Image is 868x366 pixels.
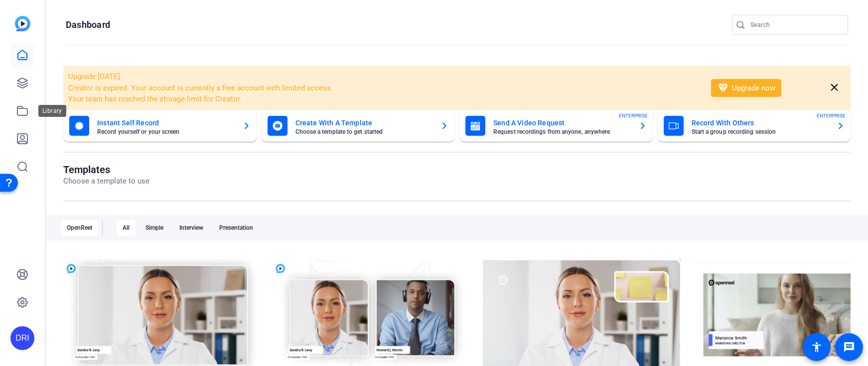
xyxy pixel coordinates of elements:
[213,220,259,236] div: Presentation
[692,129,829,135] mat-card-subtitle: Start a group recording session
[38,105,66,117] div: Library
[68,83,698,94] li: Creator is expired. Your account is currently a free account with limited access.
[63,176,149,187] p: Choose a template to use
[68,72,120,81] span: Upgrade [DATE]
[262,110,455,142] button: Create With A TemplateChoose a template to get started
[717,82,729,94] mat-icon: diamond
[619,112,648,119] span: ENTERPRISE
[750,19,840,31] input: Search
[843,341,855,353] mat-icon: message
[658,110,851,142] button: Record With OthersStart a group recording sessionENTERPRISE
[61,220,98,236] div: OpenReel
[97,129,235,135] mat-card-subtitle: Record yourself or your screen
[711,79,781,97] button: Upgrade now
[173,220,209,236] div: Interview
[15,16,30,31] img: blue-gradient.svg
[459,110,653,142] button: Send A Video RequestRequest recordings from anyone, anywhereENTERPRISE
[117,220,136,236] div: All
[68,93,698,105] li: Your team has reached the storage limit for Creator.
[811,341,823,353] mat-icon: accessibility
[817,112,846,119] span: ENTERPRISE
[493,117,631,129] mat-card-title: Send A Video Request
[295,129,433,135] mat-card-subtitle: Choose a template to get started
[66,19,110,31] h1: Dashboard
[493,129,631,135] mat-card-subtitle: Request recordings from anyone, anywhere
[63,164,149,176] h1: Templates
[295,117,433,129] mat-card-title: Create With A Template
[10,326,34,350] div: DRI
[692,117,829,129] mat-card-title: Record With Others
[63,110,257,142] button: Instant Self RecordRecord yourself or your screen
[140,220,169,236] div: Simple
[828,82,841,94] mat-icon: close
[97,117,235,129] mat-card-title: Instant Self Record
